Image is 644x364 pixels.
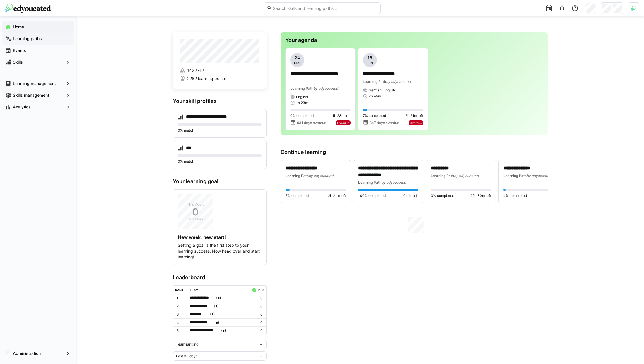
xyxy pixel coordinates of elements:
[180,67,259,73] a: 142 skills
[177,312,185,317] p: 3
[297,120,326,125] span: 931 days overdue
[173,274,267,281] h3: Leaderboard
[381,180,406,185] span: by edyoucated
[368,55,372,61] span: 16
[358,193,386,198] span: 100% completed
[358,180,381,185] span: Learning Path
[214,303,219,309] span: ( )
[386,79,411,84] span: by edyoucated
[363,113,386,118] span: 7% completed
[173,98,267,104] h3: Your skill profiles
[187,67,204,73] span: 142 skills
[176,342,198,347] span: Team ranking
[175,288,183,292] div: Rank
[503,174,527,178] span: Learning Path
[251,329,262,333] p: 0
[281,149,548,155] h3: Continue learning
[177,296,185,300] p: 1
[313,86,338,91] span: by edyoucated
[286,193,309,198] span: 7% completed
[190,288,198,292] div: Team
[369,94,381,98] span: 2h 45m
[410,121,422,125] span: Overdue
[294,61,300,65] span: Mar
[454,174,479,178] span: by edyoucated
[370,120,399,125] span: 847 days overdue
[177,304,185,309] p: 2
[328,193,346,198] span: 2h 21m left
[431,193,454,198] span: 0% completed
[363,79,386,84] span: Learning Path
[503,193,527,198] span: 4% completed
[367,61,373,65] span: Jun
[309,174,333,178] span: by edyoucated
[296,95,308,99] span: English
[178,128,262,133] p: 0% match
[251,296,262,300] p: 0
[261,287,264,292] a: ø
[177,320,185,325] p: 4
[403,193,418,198] span: 0 min left
[369,88,395,93] span: German, English
[251,304,262,309] p: 0
[296,101,308,105] span: 1h 23m
[210,311,215,317] span: ( )
[527,174,551,178] span: by edyoucated
[216,295,221,301] span: ( )
[251,320,262,325] p: 0
[257,288,260,292] div: LP
[290,86,313,91] span: Learning Path
[337,121,349,125] span: Overdue
[187,76,226,81] span: 2282 learning points
[251,312,262,317] p: 0
[285,37,543,43] h3: Your agenda
[176,354,197,358] span: Last 30 days
[178,234,262,240] h4: New week, new start!
[221,328,226,334] span: ( )
[178,159,262,164] p: 0% match
[295,55,300,61] span: 24
[177,329,185,333] p: 5
[431,174,454,178] span: Learning Path
[332,113,351,118] span: 1h 23m left
[272,6,377,11] input: Search skills and learning paths…
[471,193,491,198] span: 12h 30m left
[178,242,262,260] p: Setting a goal is the first step to your learning success. Now head over and start learning!
[173,178,267,185] h3: Your learning goal
[286,174,309,178] span: Learning Path
[405,113,423,118] span: 2h 21m left
[290,113,314,118] span: 0% completed
[214,319,219,326] span: ( )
